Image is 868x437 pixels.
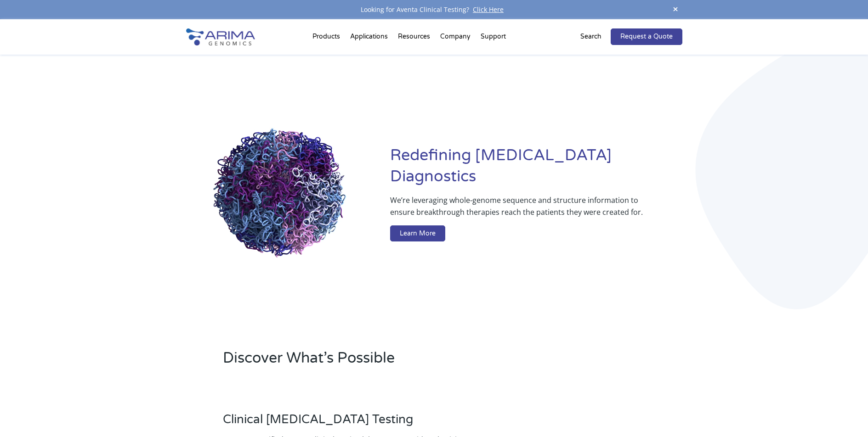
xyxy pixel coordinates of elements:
p: We’re leveraging whole-genome sequence and structure information to ensure breakthrough therapies... [390,194,645,225]
h2: Discover What’s Possible [223,348,551,375]
div: Looking for Aventa Clinical Testing? [186,4,682,16]
a: Click Here [469,5,507,14]
p: Search [580,31,601,43]
h3: Clinical [MEDICAL_DATA] Testing [223,412,473,434]
a: Request a Quote [611,28,682,45]
img: Arima-Genomics-logo [186,28,255,45]
iframe: Chat Widget [822,393,868,437]
h1: Redefining [MEDICAL_DATA] Diagnostics [390,145,682,194]
a: Learn More [390,225,445,242]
